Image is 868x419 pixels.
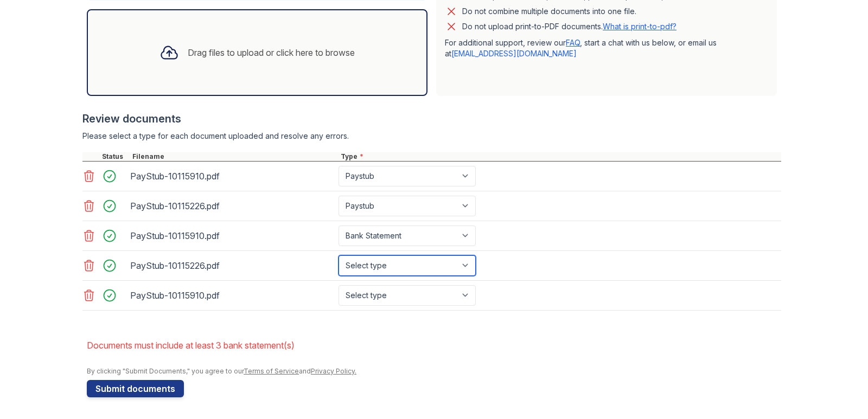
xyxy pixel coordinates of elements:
button: Submit documents [87,380,184,397]
div: PayStub-10115226.pdf [130,257,334,274]
a: FAQ [566,38,580,47]
li: Documents must include at least 3 bank statement(s) [87,334,781,356]
div: PayStub-10115226.pdf [130,197,334,215]
div: Please select a type for each document uploaded and resolve any errors. [82,131,781,141]
a: Privacy Policy. [311,367,356,375]
div: By clicking "Submit Documents," you agree to our and [87,367,781,376]
a: What is print-to-pdf? [603,22,676,31]
div: Drag files to upload or click here to browse [188,46,355,59]
a: [EMAIL_ADDRESS][DOMAIN_NAME] [451,49,577,58]
div: Type [339,152,781,161]
div: Review documents [82,111,781,126]
div: Do not combine multiple documents into one file. [462,5,636,18]
a: Terms of Service [244,367,299,375]
p: Do not upload print-to-PDF documents. [462,21,676,32]
div: PayStub-10115910.pdf [130,287,334,304]
div: PayStub-10115910.pdf [130,227,334,244]
div: Filename [130,152,339,161]
div: Status [100,152,130,161]
p: For additional support, review our , start a chat with us below, or email us at [445,37,768,59]
div: PayStub-10115910.pdf [130,167,334,185]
